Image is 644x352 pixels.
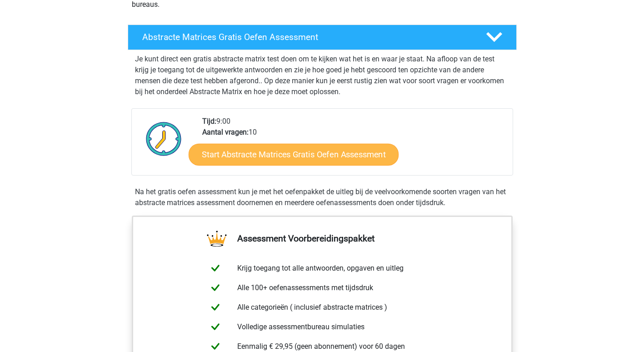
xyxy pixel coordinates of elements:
a: Start Abstracte Matrices Gratis Oefen Assessment [189,143,399,165]
b: Tijd: [202,117,216,126]
b: Aantal vragen: [202,128,249,136]
img: Klok [141,116,187,161]
p: Je kunt direct een gratis abstracte matrix test doen om te kijken wat het is en waar je staat. Na... [135,54,509,97]
div: 9:00 10 [195,116,512,175]
a: Abstracte Matrices Gratis Oefen Assessment [124,25,520,50]
h4: Abstracte Matrices Gratis Oefen Assessment [142,32,471,42]
div: Na het gratis oefen assessment kun je met het oefenpakket de uitleg bij de veelvoorkomende soorte... [131,186,513,208]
